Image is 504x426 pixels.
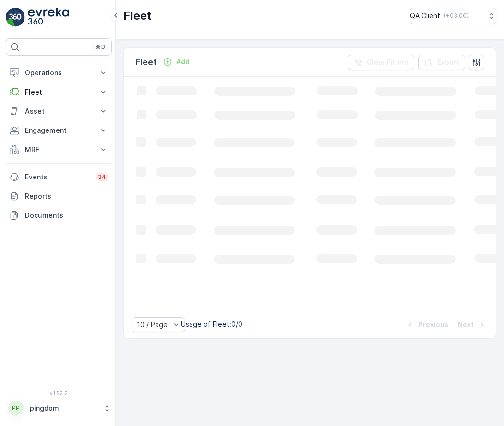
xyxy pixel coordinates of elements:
[6,121,112,140] button: Engagement
[6,8,25,27] img: logo
[458,320,474,330] p: Next
[25,87,93,97] p: Fleet
[30,403,98,413] p: pingdom
[6,187,112,206] a: Reports
[25,106,93,116] p: Asset
[176,57,190,67] p: Add
[410,11,440,21] p: QA Client
[98,173,106,181] p: 34
[6,167,112,187] a: Events34
[25,68,93,78] p: Operations
[181,319,242,329] p: Usage of Fleet : 0/0
[6,63,112,83] button: Operations
[6,206,112,225] a: Documents
[404,319,449,331] button: Previous
[437,58,459,67] p: Export
[6,102,112,121] button: Asset
[159,56,193,68] button: Add
[6,83,112,102] button: Fleet
[6,390,112,396] span: v 1.52.2
[8,401,24,416] div: PP
[135,56,157,69] p: Fleet
[348,55,414,70] button: Clear Filters
[410,8,496,24] button: QA Client(+03:00)
[96,43,105,51] p: ⌘B
[25,191,108,201] p: Reports
[418,55,465,70] button: Export
[6,140,112,159] button: MRF
[25,145,93,154] p: MRF
[25,126,93,135] p: Engagement
[6,398,112,418] button: PPpingdom
[25,211,108,220] p: Documents
[123,8,152,24] p: Fleet
[457,319,488,331] button: Next
[367,58,408,67] p: Clear Filters
[419,320,448,330] p: Previous
[444,12,468,20] p: ( +03:00 )
[25,172,90,182] p: Events
[28,8,69,27] img: logo_light-DOdMpM7g.png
